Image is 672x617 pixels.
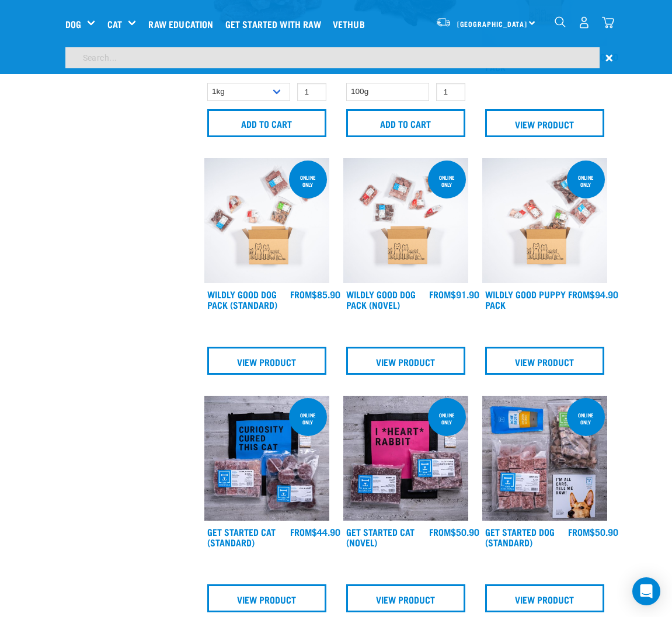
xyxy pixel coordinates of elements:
a: View Product [346,584,465,612]
div: $85.90 [290,289,340,299]
div: online only [428,406,466,431]
img: Dog 0 2sec [204,158,329,283]
span: × [605,47,613,68]
a: Dog [65,17,81,31]
span: FROM [429,291,451,297]
a: Vethub [330,1,374,47]
img: Puppy 0 2sec [482,158,607,283]
input: 1 [436,83,465,101]
div: online only [289,406,327,431]
img: Assortment Of Raw Essential Products For Cats Including, Pink And Black Tote Bag With "I *Heart* ... [343,396,468,521]
div: $50.90 [568,527,618,537]
input: 1 [297,83,326,101]
a: View Product [485,584,604,612]
div: online only [567,406,605,431]
div: $44.90 [290,527,340,537]
input: Add to cart [207,109,326,137]
div: Open Intercom Messenger [632,577,660,605]
img: user.png [578,16,590,29]
span: [GEOGRAPHIC_DATA] [457,22,528,26]
a: Get Started Dog (Standard) [485,529,555,545]
a: Wildly Good Puppy Pack [485,291,566,307]
img: Assortment Of Raw Essential Products For Cats Including, Blue And Black Tote Bag With "Curiosity ... [204,396,329,521]
div: $94.90 [568,289,618,299]
span: FROM [568,529,590,534]
div: Online Only [428,169,466,193]
div: $50.90 [429,527,479,537]
span: FROM [290,529,312,534]
span: FROM [568,291,590,297]
div: Online Only [567,169,605,193]
a: View Product [207,347,326,375]
a: Cat [107,17,122,31]
a: Get Started Cat (Standard) [207,529,276,545]
img: van-moving.png [436,17,451,27]
img: home-icon@2x.png [602,16,614,29]
div: $91.90 [429,289,479,299]
a: Wildly Good Dog Pack (Standard) [207,291,277,307]
input: Add to cart [346,109,465,137]
a: Get started with Raw [222,1,330,47]
a: View Product [346,347,465,375]
span: FROM [290,291,312,297]
a: Raw Education [145,1,222,47]
a: Get Started Cat (Novel) [346,529,415,545]
span: FROM [429,529,451,534]
a: View Product [485,109,604,137]
img: NSP Dog Standard Update [482,396,607,521]
img: home-icon-1@2x.png [555,16,566,27]
div: Online Only [289,169,327,193]
a: View Product [485,347,604,375]
img: Dog Novel 0 2sec [343,158,468,283]
a: View Product [207,584,326,612]
a: Wildly Good Dog Pack (Novel) [346,291,416,307]
input: Search... [65,47,600,68]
